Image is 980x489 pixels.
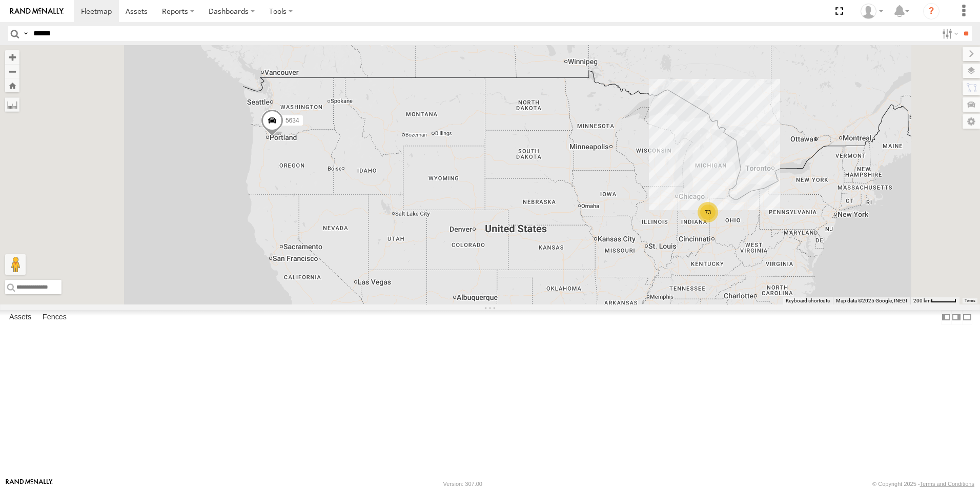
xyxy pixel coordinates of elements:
span: Map data ©2025 Google, INEGI [836,298,907,303]
button: Zoom in [5,50,19,64]
div: 73 [698,202,718,222]
label: Dock Summary Table to the Left [941,310,951,325]
label: Map Settings [963,114,980,129]
button: Drag Pegman onto the map to open Street View [5,254,26,275]
button: Keyboard shortcuts [786,297,830,304]
div: © Copyright 2025 - [872,481,974,487]
label: Fences [37,310,72,324]
button: Zoom out [5,64,19,78]
label: Dock Summary Table to the Right [951,310,962,325]
label: Search Query [22,26,30,41]
label: Assets [4,310,36,324]
button: Zoom Home [5,78,19,92]
button: Map Scale: 200 km per 46 pixels [910,297,959,304]
div: Version: 307.00 [443,481,482,487]
label: Search Filter Options [938,26,960,41]
a: Terms and Conditions [920,481,974,487]
a: Terms (opens in new tab) [965,299,975,303]
i: ? [923,3,940,19]
span: 5634 [285,117,299,125]
a: Visit our Website [6,479,53,489]
img: rand-logo.svg [10,8,64,15]
span: 200 km [913,298,931,303]
label: Hide Summary Table [962,310,972,325]
div: Kari Temple [857,4,887,19]
label: Measure [5,97,19,112]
